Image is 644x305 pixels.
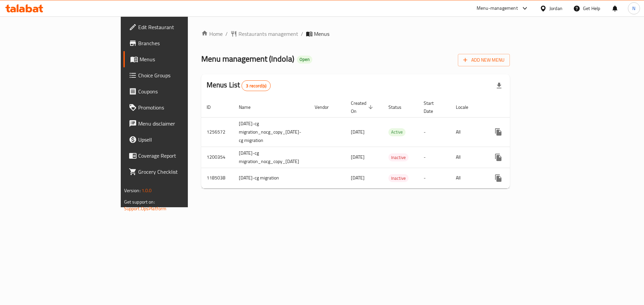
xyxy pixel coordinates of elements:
[418,117,450,147] td: -
[138,71,223,79] span: Choice Groups
[490,124,506,140] button: more
[138,23,223,31] span: Edit Restaurant
[314,30,329,38] span: Menus
[632,5,635,12] span: N
[201,97,560,188] table: enhanced table
[201,51,294,66] span: Menu management ( Indola )
[138,168,223,176] span: Grocery Checklist
[138,39,223,47] span: Branches
[506,170,523,186] button: Change Status
[297,57,312,62] span: Open
[490,149,506,165] button: more
[124,204,167,213] a: Support.OpsPlatform
[450,168,485,188] td: All
[490,170,506,186] button: more
[123,148,228,164] a: Coverage Report
[241,80,271,91] div: Total records count
[233,147,309,168] td: [DATE]-cg migration_nocg_copy_[DATE]
[351,99,375,115] span: Created On
[239,103,259,111] span: Name
[458,54,510,66] button: Add New Menu
[124,186,141,195] span: Version:
[301,30,303,38] li: /
[123,35,228,51] a: Branches
[233,117,309,147] td: [DATE]-cg migration_nocg_copy_[DATE]-cg migration
[456,103,477,111] span: Locale
[477,4,518,12] div: Menu-management
[207,80,271,91] h2: Menus List
[549,5,562,12] div: Jordan
[142,186,152,195] span: 1.0.0
[238,30,298,38] span: Restaurants management
[506,124,523,140] button: Change Status
[485,97,560,118] th: Actions
[463,56,504,64] span: Add New Menu
[201,30,510,38] nav: breadcrumb
[124,198,155,206] span: Get support on:
[388,154,409,161] span: Inactive
[315,103,337,111] span: Vendor
[297,56,312,64] div: Open
[418,168,450,188] td: -
[418,147,450,168] td: -
[388,103,410,111] span: Status
[207,103,219,111] span: ID
[138,152,223,160] span: Coverage Report
[123,19,228,35] a: Edit Restaurant
[424,99,442,115] span: Start Date
[230,30,298,38] a: Restaurants management
[491,78,507,94] div: Export file
[123,116,228,132] a: Menu disclaimer
[233,168,309,188] td: [DATE]-cg migration
[123,67,228,83] a: Choice Groups
[388,128,406,136] span: Active
[506,149,523,165] button: Change Status
[138,120,223,128] span: Menu disclaimer
[140,55,223,63] span: Menus
[351,173,365,182] span: [DATE]
[123,83,228,99] a: Coupons
[123,164,228,180] a: Grocery Checklist
[351,153,365,161] span: [DATE]
[138,103,223,111] span: Promotions
[138,87,223,95] span: Coupons
[123,51,228,67] a: Menus
[242,83,270,89] span: 3 record(s)
[138,136,223,144] span: Upsell
[123,132,228,148] a: Upsell
[351,128,365,136] span: [DATE]
[450,117,485,147] td: All
[388,174,409,182] span: Inactive
[388,174,409,182] div: Inactive
[123,99,228,116] a: Promotions
[450,147,485,168] td: All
